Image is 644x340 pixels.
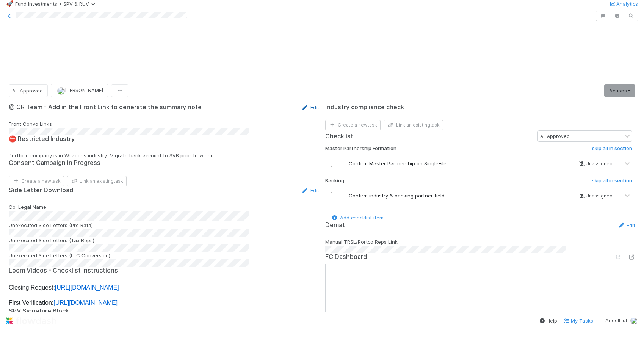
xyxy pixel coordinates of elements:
[51,84,108,97] button: [PERSON_NAME]
[9,186,73,194] h5: Side Letter Download
[9,135,319,143] h5: ⛔ Restricted Industry
[6,314,56,327] img: logo-inverted-e16ddd16eac7371096b0.svg
[9,152,215,158] span: Portfolio company is in Weapons industry. Migrate bank account to SVB prior to wiring.
[325,238,636,246] div: Manual TRSL/Portco Reps Link
[325,120,381,130] button: Create a newtask
[592,146,632,152] h6: skip all in section
[539,317,557,324] div: Help
[325,103,404,111] h5: Industry compliance check
[540,133,570,139] span: AL Approved
[57,87,65,95] img: avatar_ac990a78-52d7-40f8-b1fe-cbbd1cda261e.png
[9,120,319,128] div: Front Convo Links
[67,176,127,186] button: Link an existingtask
[9,203,319,211] div: Co. Legal Name
[9,221,319,229] div: Unexecuted Side Letters (Pro Rata)
[578,193,613,198] span: Unassigned
[9,283,319,292] p: Closing Request:
[384,120,443,130] button: Link an existingtask
[325,221,345,229] h5: Demat
[349,160,447,166] span: Confirm Master Partnership on SingleFile
[12,88,43,94] span: AL Approved
[325,178,344,184] h6: Banking
[563,317,593,324] a: My Tasks
[9,267,319,274] h5: Loom Videos - Checklist Instructions
[9,298,319,307] p: First Verification:
[9,159,100,167] h5: Consent Campaign in Progress
[563,318,593,324] span: My Tasks
[592,178,632,187] a: skip all in section
[325,146,396,152] h6: Master Partnership Formation
[9,84,48,97] button: AL Approved
[578,161,613,166] span: Unassigned
[592,146,632,155] a: skip all in section
[630,317,638,324] img: avatar_ac990a78-52d7-40f8-b1fe-cbbd1cda261e.png
[609,1,638,7] a: Analytics
[55,284,119,291] a: [URL][DOMAIN_NAME]
[9,252,319,259] div: Unexecuted Side Letters (LLC Conversion)
[6,0,14,7] span: 🚀
[65,87,103,93] span: [PERSON_NAME]
[605,317,627,323] span: AngelList
[617,222,635,228] a: Edit
[331,215,384,221] a: Add checklist item
[325,253,367,261] h5: FC Dashboard
[301,104,319,110] a: Edit
[349,193,445,199] span: Confirm industry & banking partner field
[15,1,98,7] span: Fund Investments > SPV & RUV
[9,176,64,186] button: Create a newtask
[9,237,319,244] div: Unexecuted Side Letters (Tax Reps)
[604,84,635,97] a: Actions
[53,299,118,306] a: [URL][DOMAIN_NAME]
[301,187,319,193] a: Edit
[9,103,202,111] h5: @ CR Team - Add in the Front Link to generate the summary note
[325,133,353,140] h5: Checklist
[9,307,319,315] h5: SPV Signature Block
[592,178,632,184] h6: skip all in section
